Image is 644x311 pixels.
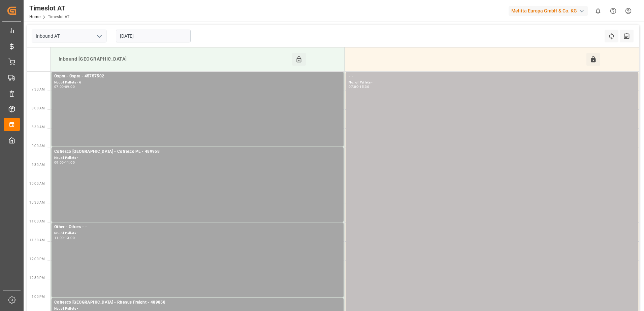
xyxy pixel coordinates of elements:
[358,85,359,88] div: -
[54,236,64,239] div: 11:00
[54,85,64,88] div: 07:00
[64,85,65,88] div: -
[54,161,64,164] div: 09:00
[32,295,45,299] span: 1:00 PM
[32,144,45,148] span: 9:00 AM
[509,6,588,16] div: Melitta Europa GmbH & Co. KG
[54,231,341,236] div: No. of Pallets -
[64,236,65,239] div: -
[54,80,341,85] div: No. of Pallets - 6
[29,276,45,280] span: 12:30 PM
[32,30,106,42] input: Type to search/select
[29,219,45,223] span: 11:00 AM
[29,238,45,242] span: 11:30 AM
[32,163,45,167] span: 9:30 AM
[359,85,369,88] div: 15:30
[29,182,45,185] span: 10:00 AM
[590,3,606,19] button: show 0 new notifications
[65,161,75,164] div: 11:00
[29,3,69,13] div: Timeslot AT
[54,73,341,80] div: Ospra - Ospra - 45757502
[94,31,104,41] button: open menu
[54,155,341,161] div: No. of Pallets -
[32,88,45,91] span: 7:30 AM
[606,3,621,19] button: Help Center
[29,14,40,19] a: Home
[32,125,45,129] span: 8:30 AM
[54,299,341,306] div: Cofresco [GEOGRAPHIC_DATA] - Rhenus Freight - 489858
[64,161,65,164] div: -
[65,236,75,239] div: 13:00
[509,4,590,17] button: Melitta Europa GmbH & Co. KG
[349,85,358,88] div: 07:00
[54,224,341,231] div: Other - Others - -
[349,73,635,80] div: - -
[116,30,191,42] input: DD-MM-YYYY
[29,201,45,204] span: 10:30 AM
[32,106,45,110] span: 8:00 AM
[56,53,292,66] div: Inbound [GEOGRAPHIC_DATA]
[54,148,341,155] div: Cofresco [GEOGRAPHIC_DATA] - Cofresco PL - 489958
[65,85,75,88] div: 09:00
[29,257,45,261] span: 12:00 PM
[349,80,635,85] div: No. of Pallets -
